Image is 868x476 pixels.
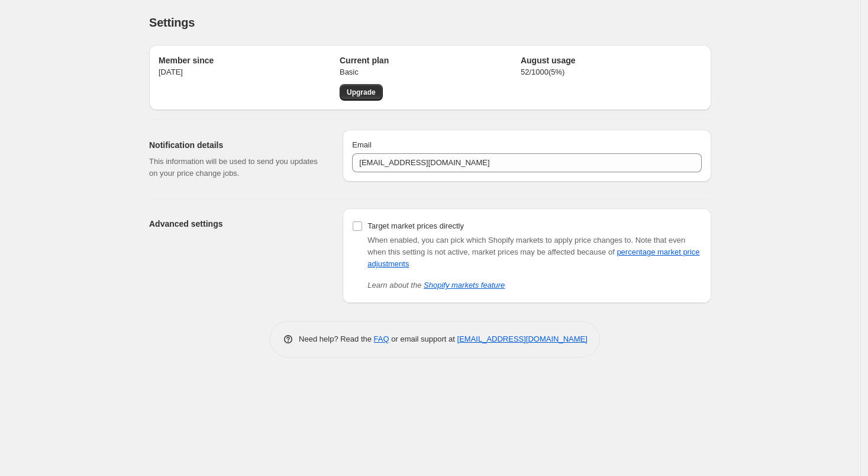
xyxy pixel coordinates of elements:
[159,66,340,78] p: [DATE]
[374,335,389,343] a: FAQ
[521,54,702,66] h2: August usage
[521,66,702,78] p: 52 / 1000 ( 5 %)
[149,156,324,179] p: This information will be used to send you updates on your price change jobs.
[340,54,521,66] h2: Current plan
[367,236,699,268] span: Note that even when this setting is not active, market prices may be affected because of
[149,139,324,151] h2: Notification details
[340,84,383,101] a: Upgrade
[367,221,464,230] span: Target market prices directly
[340,66,521,78] p: Basic
[352,140,372,149] span: Email
[367,236,633,245] span: When enabled, you can pick which Shopify markets to apply price changes to.
[149,218,324,230] h2: Advanced settings
[347,88,376,97] span: Upgrade
[389,335,457,343] span: or email support at
[149,16,195,29] span: Settings
[424,281,505,290] a: Shopify markets feature
[457,335,588,343] a: [EMAIL_ADDRESS][DOMAIN_NAME]
[159,54,340,66] h2: Member since
[367,281,505,290] i: Learn about the
[299,335,374,343] span: Need help? Read the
